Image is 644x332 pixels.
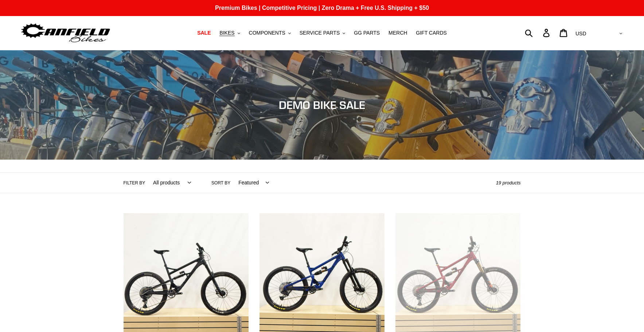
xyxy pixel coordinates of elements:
[216,28,243,38] button: BIKES
[296,28,349,38] button: SERVICE PARTS
[249,30,285,36] span: COMPONENTS
[194,28,214,38] a: SALE
[20,22,111,44] img: Canfield Bikes
[412,28,450,38] a: GIFT CARDS
[211,180,230,186] label: Sort by
[279,98,365,112] span: DEMO BIKE SALE
[219,30,234,36] span: BIKES
[350,28,383,38] a: GG PARTS
[416,30,447,36] span: GIFT CARDS
[389,30,407,36] span: MERCH
[124,180,145,186] label: Filter by
[300,30,340,36] span: SERVICE PARTS
[385,28,411,38] a: MERCH
[245,28,294,38] button: COMPONENTS
[529,25,547,41] input: Search
[197,30,211,36] span: SALE
[496,180,521,185] span: 19 products
[354,30,380,36] span: GG PARTS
